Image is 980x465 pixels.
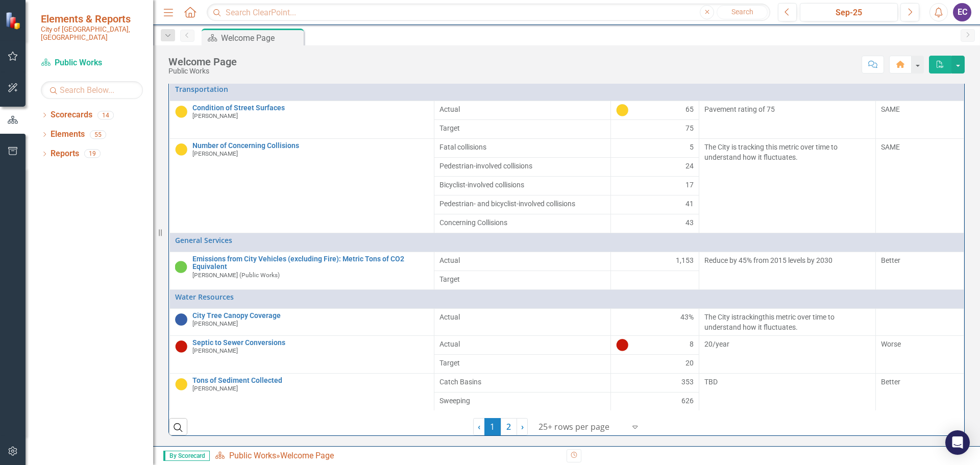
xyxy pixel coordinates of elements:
span: Actual [439,255,605,265]
span: Target [439,274,605,284]
small: [PERSON_NAME] (Public Works) [192,272,280,279]
td: Double-Click to Edit [610,271,699,289]
img: Off Track [175,340,187,353]
td: Double-Click to Edit [434,354,611,373]
span: Better [881,256,900,264]
span: 43% [680,312,694,322]
td: Double-Click to Edit [434,101,611,119]
td: Double-Click to Edit [434,392,611,411]
td: Double-Click to Edit [699,101,875,138]
span: 41 [685,199,694,209]
img: Caution [175,378,187,390]
img: Caution [175,106,187,118]
a: Public Works [41,57,143,69]
a: Reports [51,148,79,160]
td: Double-Click to Edit [434,373,611,392]
a: Water Resources [175,293,959,301]
p: The City is this metric over time to understand how it fluctuates. [704,312,870,332]
div: 14 [97,111,114,119]
td: Double-Click to Edit [610,392,699,411]
img: Tracking [175,313,187,326]
td: Double-Click to Edit [610,176,699,195]
input: Search Below... [41,81,143,99]
span: 43 [685,217,694,228]
span: Pedestrian-involved collisions [439,161,605,171]
td: Double-Click to Edit [699,138,875,233]
div: » [215,450,559,462]
img: Off Track [616,339,628,351]
span: 75 [685,123,694,133]
td: Double-Click to Edit [610,138,699,157]
span: 1,153 [676,255,694,265]
span: SAME [881,105,900,113]
div: 55 [90,130,106,139]
div: Sep-25 [803,7,894,19]
td: Double-Click to Edit Right Click for Context Menu [169,308,434,335]
a: General Services [175,236,959,244]
span: Elements & Reports [41,13,143,25]
a: Elements [51,129,85,140]
a: 2 [501,418,517,435]
a: Scorecards [51,109,92,121]
div: 19 [84,150,101,158]
td: Double-Click to Edit [875,138,964,233]
td: Double-Click to Edit Right Click for Context Menu [169,289,964,308]
p: The City is tracking this metric over time to understand how it fluctuates. [704,142,870,162]
span: Concerning Collisions [439,217,605,228]
img: Caution [175,143,187,156]
span: 626 [681,396,694,406]
small: City of [GEOGRAPHIC_DATA], [GEOGRAPHIC_DATA] [41,25,143,42]
a: Septic to Sewer Conversions [192,339,429,347]
div: Open Intercom Messenger [945,430,970,455]
small: [PERSON_NAME] [192,113,238,119]
span: Target [439,123,605,133]
span: By Scorecard [163,451,210,461]
span: Catch Basins [439,377,605,387]
small: [PERSON_NAME] [192,321,238,327]
a: Public Works [229,451,276,460]
small: [PERSON_NAME] [192,348,238,354]
span: 17 [685,180,694,190]
span: SAME [881,143,900,151]
td: Double-Click to Edit [610,335,699,354]
span: 65 [685,104,694,116]
a: Emissions from City Vehicles (excluding Fire): Metric Tons of CO2 Equivalent [192,255,429,271]
span: 8 [690,339,694,351]
a: Condition of Street Surfaces [192,104,429,112]
td: Double-Click to Edit [610,373,699,392]
td: Double-Click to Edit [434,335,611,354]
td: Double-Click to Edit [434,138,611,157]
span: 1 [484,418,501,435]
a: Transportation [175,85,959,93]
span: Better [881,378,900,386]
p: Pavement rating of 75 [704,104,870,114]
span: 20 [685,358,694,368]
td: Double-Click to Edit [434,157,611,176]
button: EC [953,3,971,21]
span: Actual [439,312,605,322]
input: Search ClearPoint... [207,4,770,21]
td: Double-Click to Edit [610,252,699,271]
a: Number of Concerning Collisions [192,142,429,150]
span: Search [731,8,753,16]
div: Welcome Page [221,32,301,44]
td: Double-Click to Edit Right Click for Context Menu [169,335,434,373]
td: Double-Click to Edit [610,157,699,176]
td: Double-Click to Edit [610,354,699,373]
td: Double-Click to Edit [875,335,964,373]
small: [PERSON_NAME] [192,151,238,157]
img: ClearPoint Strategy [5,11,23,29]
span: TBD [704,378,718,386]
td: Double-Click to Edit Right Click for Context Menu [169,252,434,289]
span: Fatal collisions [439,142,605,152]
td: Double-Click to Edit Right Click for Context Menu [169,82,964,101]
button: Sep-25 [800,3,898,21]
td: Double-Click to Edit [610,101,699,119]
span: ‹ [478,421,480,432]
span: Worse [881,340,901,348]
span: 353 [681,377,694,387]
div: Welcome Page [280,451,334,460]
td: Double-Click to Edit [875,252,964,289]
a: City Tree Canopy Coverage [192,312,429,320]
